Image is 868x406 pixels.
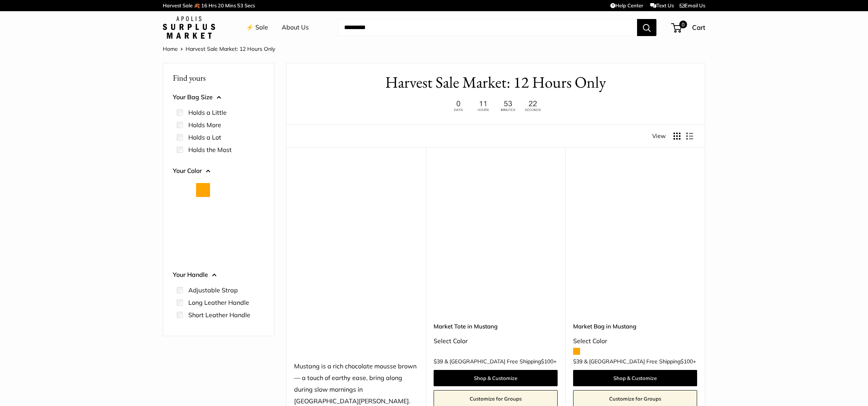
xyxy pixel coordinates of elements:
button: Chenille Window Brick [196,203,210,217]
button: Mustang [218,223,232,237]
img: Apolis: Surplus Market [163,16,215,39]
span: 16 [201,2,207,9]
span: Mins [225,2,236,9]
button: White Porcelain [174,244,188,257]
a: ⚡️ Sale [246,22,268,33]
span: 53 [237,2,243,9]
button: Daisy [174,223,188,237]
button: Mint Sorbet [196,223,210,237]
a: Help Center [610,2,643,9]
button: Display products as grid [673,133,680,140]
span: & [GEOGRAPHIC_DATA] Free Shipping + [584,359,696,364]
span: Secs [245,2,255,9]
button: Your Handle [173,269,264,281]
img: 12 hours only. Ends at 8pm [447,98,544,114]
input: Search... [338,19,637,36]
button: Search [637,19,656,36]
label: Holds a Lot [188,133,221,142]
button: Taupe [239,223,253,237]
a: About Us [282,22,309,33]
button: Display products as list [686,133,693,140]
button: Court Green [218,183,232,197]
span: & [GEOGRAPHIC_DATA] Free Shipping + [444,359,556,364]
span: Harvest Sale Market: 12 Hours Only [186,45,275,52]
label: Holds More [188,120,221,130]
label: Long Leather Handle [188,298,249,307]
a: Market Tote in MustangMarket Tote in Mustang [434,167,558,291]
h1: Harvest Sale Market: 12 Hours Only [298,71,693,94]
div: Select Color [434,335,558,347]
a: 0 Cart [672,21,705,34]
a: Shop & Customize [434,370,558,386]
label: Short Leather Handle [188,310,250,320]
span: 20 [218,2,224,9]
span: $100 [541,358,553,365]
span: View [652,131,666,142]
div: Select Color [573,335,697,347]
span: 0 [679,21,687,28]
label: Holds a Little [188,108,227,117]
span: $100 [680,358,693,365]
button: Blush [239,183,253,197]
label: Holds the Most [188,145,232,154]
button: Your Bag Size [173,92,264,103]
button: Natural [174,183,188,197]
nav: Breadcrumb [163,44,275,54]
a: Email Us [680,2,705,9]
a: Market Tote in Mustang [434,322,558,331]
a: Home [163,45,178,52]
a: Shop & Customize [573,370,697,386]
button: Your Color [173,165,264,177]
a: Market Bag in Mustang [573,322,697,331]
span: Cart [692,23,705,31]
button: Chenille Window Sage [218,203,232,217]
button: Cognac [239,203,253,217]
label: Adjustable Strap [188,285,238,295]
button: Orange [196,183,210,197]
button: Chambray [174,203,188,217]
a: Text Us [650,2,674,9]
span: $39 [434,358,443,365]
span: Hrs [208,2,217,9]
a: Market Bag in MustangMarket Bag in Mustang [573,167,697,291]
p: Find yours [173,70,264,85]
span: $39 [573,358,582,365]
